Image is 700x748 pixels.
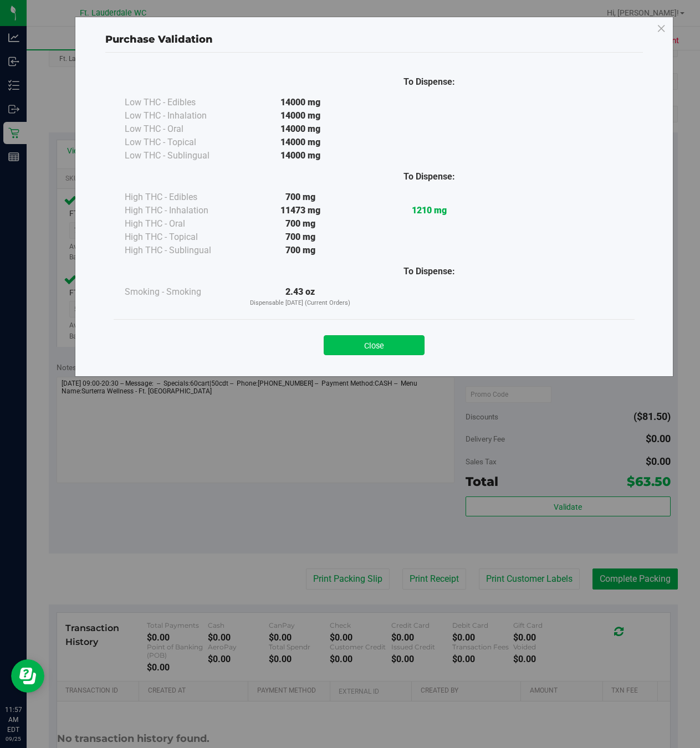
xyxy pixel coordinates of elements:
[125,217,236,230] div: High THC - Oral
[236,109,365,122] div: 14000 mg
[236,244,365,257] div: 700 mg
[236,191,365,204] div: 700 mg
[11,659,44,693] iframe: Resource center
[105,33,213,45] span: Purchase Validation
[236,230,365,244] div: 700 mg
[365,75,494,89] div: To Dispense:
[236,122,365,136] div: 14000 mg
[236,285,365,308] div: 2.43 oz
[236,299,365,308] p: Dispensable [DATE] (Current Orders)
[365,265,494,278] div: To Dispense:
[125,96,236,109] div: Low THC - Edibles
[412,205,447,216] strong: 1210 mg
[125,122,236,136] div: Low THC - Oral
[236,136,365,149] div: 14000 mg
[324,335,425,355] button: Close
[125,109,236,122] div: Low THC - Inhalation
[365,170,494,183] div: To Dispense:
[125,191,236,204] div: High THC - Edibles
[236,96,365,109] div: 14000 mg
[236,217,365,230] div: 700 mg
[236,204,365,217] div: 11473 mg
[125,244,236,257] div: High THC - Sublingual
[236,149,365,162] div: 14000 mg
[125,285,236,299] div: Smoking - Smoking
[125,149,236,162] div: Low THC - Sublingual
[125,230,236,244] div: High THC - Topical
[125,204,236,217] div: High THC - Inhalation
[125,136,236,149] div: Low THC - Topical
